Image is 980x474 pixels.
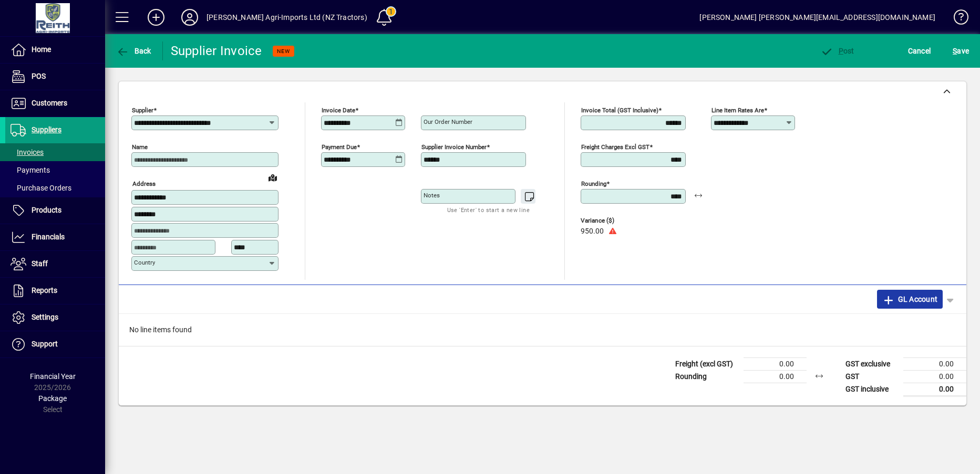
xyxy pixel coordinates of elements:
[32,206,61,214] span: Products
[581,227,604,236] span: 950.00
[903,357,966,370] td: 0.00
[581,143,649,151] mat-label: Freight charges excl GST
[134,259,155,266] mat-label: Country
[699,9,935,26] div: [PERSON_NAME] [PERSON_NAME][EMAIL_ADDRESS][DOMAIN_NAME]
[905,41,934,60] button: Cancel
[421,143,487,151] mat-label: Supplier invoice number
[5,64,105,90] a: POS
[32,313,58,321] span: Settings
[116,47,151,55] span: Back
[903,383,966,396] td: 0.00
[5,304,105,331] a: Settings
[132,107,153,114] mat-label: Supplier
[32,233,65,241] span: Financials
[744,357,807,370] td: 0.00
[882,291,937,308] span: GL Account
[32,72,46,80] span: POS
[277,48,290,55] span: NEW
[119,314,966,346] div: No line items found
[32,286,57,294] span: Reports
[5,197,105,224] a: Products
[581,217,644,224] span: Variance ($)
[5,161,105,179] a: Payments
[5,90,105,117] a: Customers
[820,47,854,55] span: ost
[839,47,843,55] span: P
[908,43,931,59] span: Cancel
[877,290,943,309] button: GL Account
[424,192,440,199] mat-label: Notes
[171,43,262,59] div: Supplier Invoice
[32,340,58,348] span: Support
[11,148,44,156] span: Invoices
[11,184,71,192] span: Purchase Orders
[424,118,472,125] mat-label: Our order number
[264,169,281,186] a: View on map
[32,125,61,134] span: Suppliers
[105,41,163,60] app-page-header-button: Back
[32,45,51,54] span: Home
[818,41,857,60] button: Post
[5,224,105,250] a: Financials
[946,2,967,36] a: Knowledge Base
[139,8,173,27] button: Add
[32,99,67,107] span: Customers
[953,47,957,55] span: S
[38,394,67,403] span: Package
[30,372,76,381] span: Financial Year
[744,370,807,383] td: 0.00
[322,143,357,151] mat-label: Payment due
[903,370,966,383] td: 0.00
[5,251,105,277] a: Staff
[5,331,105,357] a: Support
[5,278,105,304] a: Reports
[11,166,50,174] span: Payments
[840,383,903,396] td: GST inclusive
[322,107,355,114] mat-label: Invoice date
[840,370,903,383] td: GST
[840,357,903,370] td: GST exclusive
[581,180,606,187] mat-label: Rounding
[670,357,744,370] td: Freight (excl GST)
[5,179,105,197] a: Purchase Orders
[953,43,969,59] span: ave
[670,370,744,383] td: Rounding
[32,259,48,268] span: Staff
[5,37,105,63] a: Home
[173,8,207,27] button: Profile
[581,107,658,114] mat-label: Invoice Total (GST inclusive)
[447,204,530,216] mat-hint: Use 'Enter' to start a new line
[132,143,148,151] mat-label: Name
[114,41,154,60] button: Back
[5,143,105,161] a: Invoices
[950,41,972,60] button: Save
[207,9,367,26] div: [PERSON_NAME] Agri-Imports Ltd (NZ Tractors)
[711,107,764,114] mat-label: Line item rates are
